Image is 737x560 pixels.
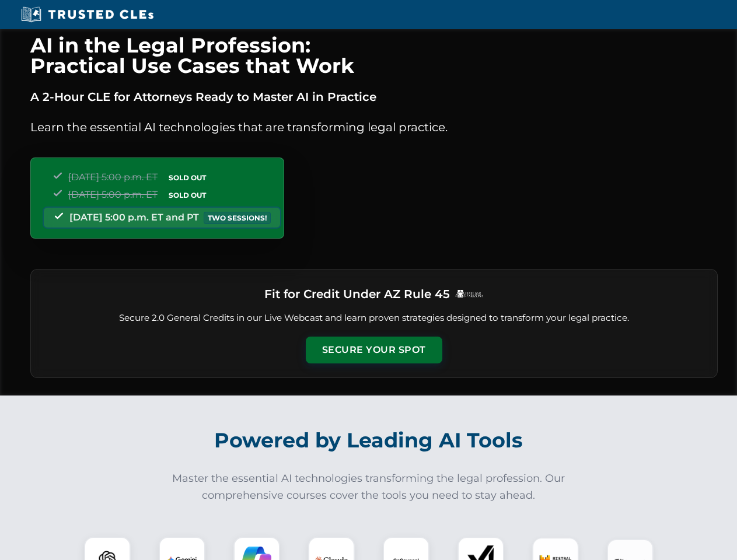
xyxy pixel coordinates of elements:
[306,337,442,363] button: Secure Your Spot
[30,87,718,106] p: A 2-Hour CLE for Attorneys Ready to Master AI in Practice
[264,283,450,304] h3: Fit for Credit Under AZ Rule 45
[45,311,703,325] p: Secure 2.0 General Credits in our Live Webcast and learn proven strategies designed to transform ...
[165,470,573,504] p: Master the essential AI technologies transforming the legal profession. Our comprehensive courses...
[18,6,157,23] img: Trusted CLEs
[68,171,158,183] span: [DATE] 5:00 p.m. ET
[30,118,718,136] p: Learn the essential AI technologies that are transforming legal practice.
[165,189,210,201] span: SOLD OUT
[68,189,158,200] span: [DATE] 5:00 p.m. ET
[46,420,692,461] h2: Powered by Leading AI Tools
[30,35,718,76] h1: AI in the Legal Profession: Practical Use Cases that Work
[165,171,210,184] span: SOLD OUT
[455,289,484,298] img: Logo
